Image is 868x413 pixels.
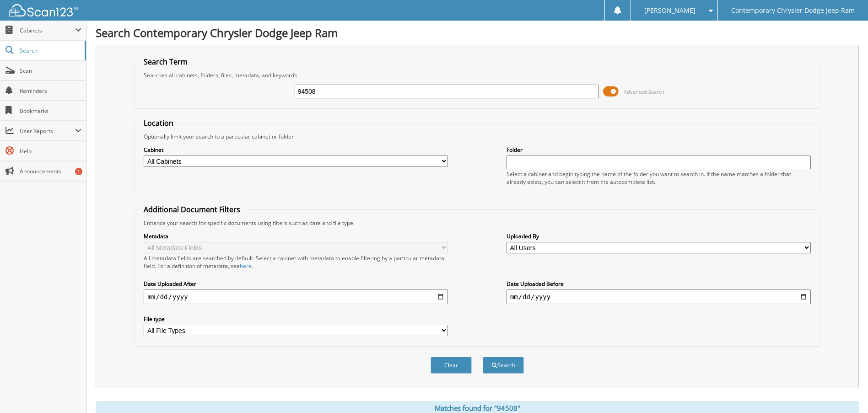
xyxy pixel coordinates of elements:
[644,8,695,13] span: [PERSON_NAME]
[507,232,811,240] label: Uploaded By
[144,232,448,240] label: Metadata
[240,262,252,270] a: here
[139,133,815,140] div: Optionally limit your search to a particular cabinet or folder
[624,88,664,95] span: Advanced Search
[507,280,811,288] label: Date Uploaded Before
[507,170,811,186] div: Select a cabinet and begin typing the name of the folder you want to search in. If the name match...
[139,118,178,128] legend: Location
[139,204,245,215] legend: Additional Document Filters
[20,127,75,135] span: User Reports
[20,87,81,95] span: Reminders
[731,8,855,13] span: Contemporary Chrysler Dodge Jeep Ram
[9,4,78,16] img: scan123-logo-white.svg
[144,315,448,323] label: File type
[20,47,80,54] span: Search
[507,146,811,154] label: Folder
[75,168,82,175] div: 1
[144,146,448,154] label: Cabinet
[139,57,192,67] legend: Search Term
[139,71,815,79] div: Searches all cabinets, folders, files, metadata, and keywords
[144,280,448,288] label: Date Uploaded After
[20,147,81,155] span: Help
[144,290,448,304] input: start
[20,107,81,115] span: Bookmarks
[507,290,811,304] input: end
[431,357,472,374] button: Clear
[20,27,75,34] span: Cabinets
[20,167,81,175] span: Announcements
[139,219,815,227] div: Enhance your search for specific documents using filters such as date and file type.
[144,254,448,270] div: All metadata fields are searched by default. Select a cabinet with metadata to enable filtering b...
[483,357,524,374] button: Search
[96,25,859,40] h1: Search Contemporary Chrysler Dodge Jeep Ram
[20,67,81,75] span: Scan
